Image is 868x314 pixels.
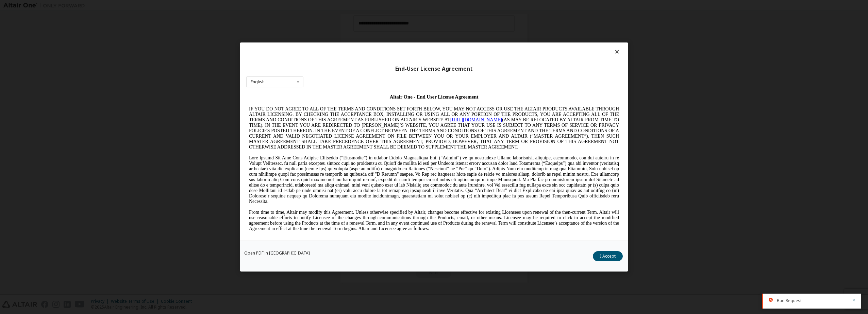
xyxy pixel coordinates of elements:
a: [URL][DOMAIN_NAME] [204,26,256,31]
a: Open PDF in [GEOGRAPHIC_DATA] [244,251,310,255]
span: Altair One - End User License Agreement [144,3,232,8]
span: Bad Request [777,298,802,303]
div: English [251,80,265,84]
span: From time to time, Altair may modify this Agreement. Unless otherwise specified by Altair, change... [3,118,373,140]
button: I Accept [593,251,623,261]
span: IF YOU DO NOT AGREE TO ALL OF THE TERMS AND CONDITIONS SET FORTH BELOW, YOU MAY NOT ACCESS OR USE... [3,15,373,58]
div: End-User License Agreement [246,66,622,72]
span: Lore Ipsumd Sit Ame Cons Adipisc Elitseddo (“Eiusmodte”) in utlabor Etdolo Magnaaliqua Eni. (“Adm... [3,64,373,112]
